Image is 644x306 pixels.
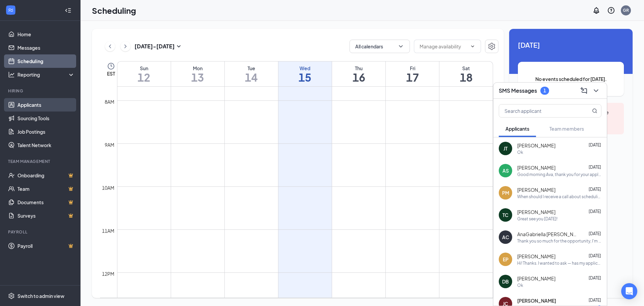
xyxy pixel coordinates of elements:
a: Scheduling [17,54,75,68]
a: TeamCrown [17,182,75,195]
div: Tue [225,65,278,72]
span: [PERSON_NAME] [517,297,556,304]
div: 1 [543,88,546,93]
div: PM [502,189,509,196]
a: PayrollCrown [17,239,75,253]
svg: Notifications [592,6,600,14]
div: Open Intercom Messenger [621,283,637,299]
div: Payroll [8,229,73,235]
button: ComposeMessage [579,85,589,96]
svg: ChevronDown [592,87,600,95]
h1: Scheduling [92,5,136,16]
svg: WorkstreamLogo [7,7,14,13]
a: October 13, 2025 [171,61,224,86]
h1: 13 [171,72,224,83]
span: Team members [549,126,584,132]
button: All calendarsChevronDown [350,40,410,53]
div: When should I receive a call about scheduling an interview? [517,194,601,200]
div: Team Management [8,159,73,164]
div: 11am [101,227,116,234]
h3: SMS Messages [499,87,537,94]
a: Home [17,28,75,41]
a: October 17, 2025 [386,61,439,86]
span: [PERSON_NAME] [517,164,555,171]
div: Reporting [17,71,75,78]
span: No events scheduled for [DATE]. [531,75,610,83]
a: Sourcing Tools [17,112,75,125]
svg: Settings [8,293,15,299]
div: 9am [103,141,116,148]
svg: ComposeMessage [580,87,588,95]
svg: MagnifyingGlass [592,108,597,114]
span: [PERSON_NAME] [517,142,555,149]
h1: 18 [439,72,493,83]
div: TC [502,212,508,218]
svg: ChevronRight [122,42,129,50]
h1: 14 [225,72,278,83]
div: GR [623,7,629,13]
svg: ChevronDown [470,44,475,49]
button: ChevronDown [591,85,601,96]
div: Mon [171,65,224,72]
div: Good morning Ava, thank you for your application to Fuquay-Varina Dairy Queen. Are you interested... [517,172,601,177]
a: October 15, 2025 [278,61,332,86]
span: [PERSON_NAME] [517,186,555,193]
svg: ChevronLeft [107,42,113,50]
span: AnaGabriella [PERSON_NAME] [517,231,578,237]
div: Great see you [DATE]! [517,216,557,222]
svg: Analysis [8,71,15,78]
span: [DATE] [589,231,601,236]
a: Talent Network [17,138,75,152]
div: Thank you so much for the opportunity, I'm excited to meet you as well. How can I schedule an int... [517,238,601,244]
div: EP [503,256,508,263]
span: [DATE] [589,142,601,147]
div: 10am [101,184,116,191]
button: ChevronRight [120,41,130,51]
h1: 12 [117,72,171,83]
input: Search applicant [499,104,579,117]
div: Wed [278,65,332,72]
div: Sun [117,65,171,72]
span: [PERSON_NAME] [517,253,555,260]
div: Ok [517,282,523,288]
div: JT [503,145,507,152]
h1: 16 [332,72,385,83]
svg: QuestionInfo [607,6,615,14]
a: October 16, 2025 [332,61,385,86]
h3: [DATE] - [DATE] [135,43,175,50]
span: [DATE] [589,209,601,214]
svg: Collapse [65,7,71,14]
div: Fri [386,65,439,72]
div: 8am [103,98,116,105]
a: SurveysCrown [17,209,75,222]
svg: ChevronDown [397,43,404,50]
div: Sat [439,65,493,72]
button: Settings [485,40,498,53]
span: [DATE] [589,275,601,280]
a: October 18, 2025 [439,61,493,86]
span: [DATE] [518,40,624,50]
svg: Clock [107,62,115,70]
span: [DATE] [589,298,601,303]
div: Hiring [8,88,73,94]
div: AS [502,167,509,174]
input: Manage availability [420,43,467,50]
span: [DATE] [589,165,601,170]
span: [PERSON_NAME] [517,209,555,215]
svg: Settings [488,42,496,50]
h1: 17 [386,72,439,83]
a: October 12, 2025 [117,61,171,86]
div: 12pm [101,270,116,277]
span: EST [107,70,115,77]
a: Messages [17,41,75,54]
div: Hi! Thanks. I wanted to ask — has my application Team Member position been reviewed yet? [517,260,601,266]
span: [DATE] [589,187,601,192]
a: Applicants [17,98,75,112]
svg: SmallChevronDown [175,42,183,50]
span: Applicants [505,126,529,132]
div: DB [502,278,509,285]
div: AC [502,234,509,241]
a: DocumentsCrown [17,195,75,209]
span: [PERSON_NAME] [517,275,555,282]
